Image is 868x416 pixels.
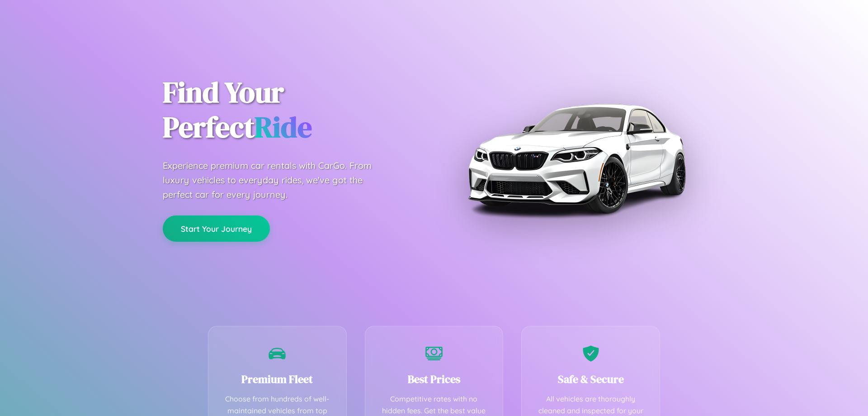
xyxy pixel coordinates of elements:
[163,75,420,145] h1: Find Your Perfect
[379,372,490,387] h3: Best Prices
[535,372,646,387] h3: Safe & Secure
[163,158,389,202] p: Experience premium car rentals with CarGo. From luxury vehicles to everyday rides, we've got the ...
[222,372,333,387] h3: Premium Fleet
[163,215,270,242] button: Start Your Journey
[255,107,312,147] span: Ride
[463,45,689,272] img: Premium BMW car rental vehicle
